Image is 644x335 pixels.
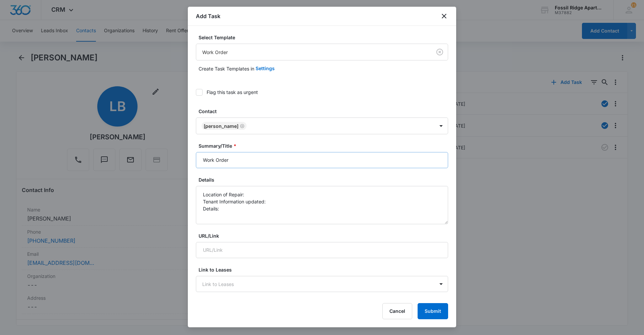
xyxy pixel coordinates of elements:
[196,242,448,258] input: URL/Link
[382,303,412,319] button: Cancel
[196,152,448,168] input: Summary/Title
[199,142,451,149] label: Summary/Title
[199,176,451,183] label: Details
[256,60,275,77] button: Settings
[434,47,445,57] button: Clear
[196,12,220,20] h1: Add Task
[207,89,258,96] div: Flag this task as urgent
[238,124,245,128] div: Remove Lylah Becker
[196,186,448,224] textarea: Location of Repair: Tenant Information updated: Details:
[199,295,448,302] p: Begin typing to search for projects to link to this task (optional).
[204,123,238,129] div: [PERSON_NAME]
[199,34,451,41] label: Select Template
[199,232,451,239] label: URL/Link
[199,266,451,273] label: Link to Leases
[418,303,448,319] button: Submit
[440,12,448,20] button: close
[199,108,451,115] label: Contact
[199,65,254,72] p: Create Task Templates in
